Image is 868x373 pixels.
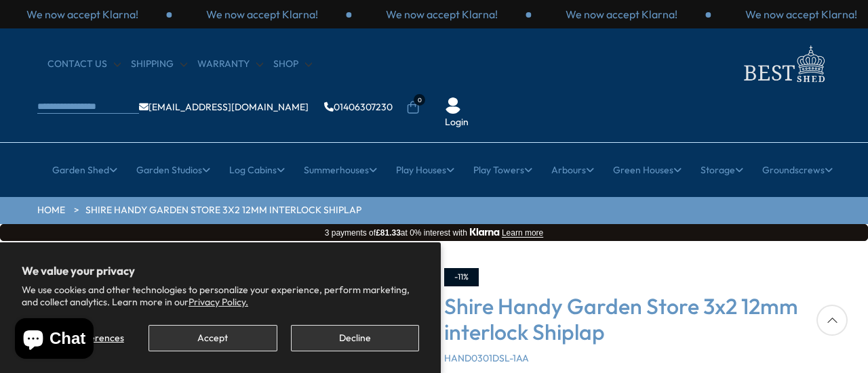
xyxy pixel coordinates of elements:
p: We use cookies and other technologies to personalize your experience, perform marketing, and coll... [22,284,419,308]
a: HOME [37,204,65,217]
a: Login [445,116,469,129]
button: Decline [291,325,419,351]
img: User Icon [445,97,461,114]
a: CONTACT US [47,58,121,71]
div: 2 / 3 [172,7,352,22]
div: 1 / 3 [532,7,711,22]
h2: We value your privacy [22,264,419,278]
div: 3 / 3 [352,7,532,22]
a: Groundscrews [762,153,833,187]
p: We now accept Klarna! [386,7,498,22]
a: Play Houses [396,153,454,187]
p: We now accept Klarna! [745,7,857,22]
span: 0 [414,94,425,106]
a: Summerhouses [304,153,377,187]
a: Log Cabins [229,153,285,187]
div: -11% [444,268,479,286]
span: HAND0301DSL-1AA [444,352,529,364]
a: Shire Handy Garden Store 3x2 12mm interlock Shiplap [85,204,361,217]
p: We now accept Klarna! [566,7,677,22]
button: Accept [149,325,277,351]
a: Warranty [197,58,263,71]
h3: Shire Handy Garden Store 3x2 12mm interlock Shiplap [444,293,831,345]
p: We now accept Klarna! [206,7,318,22]
a: Privacy Policy. [189,296,248,308]
a: Garden Studios [136,153,210,187]
p: We now accept Klarna! [26,7,138,22]
a: Green Houses [613,153,682,187]
a: Storage [701,153,743,187]
a: Garden Shed [52,153,117,187]
a: Arbours [551,153,594,187]
a: Play Towers [473,153,532,187]
inbox-online-store-chat: Shopify online store chat [11,318,98,362]
a: Shop [273,58,312,71]
img: logo [736,42,831,86]
a: 01406307230 [324,102,393,112]
a: 0 [406,101,420,114]
a: [EMAIL_ADDRESS][DOMAIN_NAME] [139,102,309,112]
a: Shipping [131,58,187,71]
